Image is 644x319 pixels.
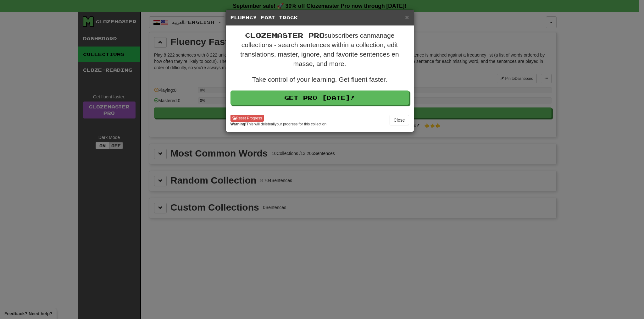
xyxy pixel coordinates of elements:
a: Get Pro [DATE]! [230,91,409,105]
span: × [405,14,409,21]
p: subscribers can manage collections - search sentences within a collection, edit translations, mas... [230,30,409,69]
p: Take control of your learning. Get fluent faster. [230,75,409,84]
small: This will delete your progress for this collection. [230,122,328,127]
button: Close [390,115,409,125]
span: Clozemaster Pro [245,31,325,39]
button: Close [405,14,409,20]
h5: Fluency Fast Track [230,14,409,21]
strong: Warning! [230,122,247,126]
button: Reset Progress [230,115,264,122]
u: all [271,122,275,126]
